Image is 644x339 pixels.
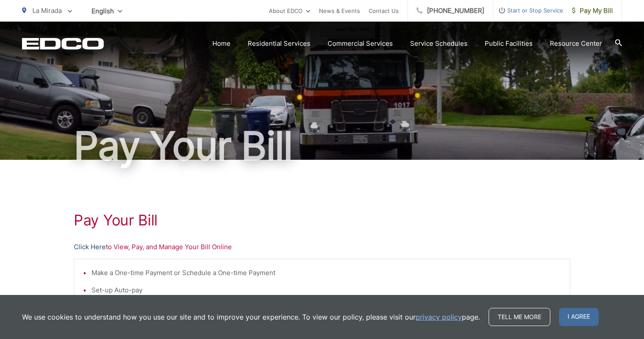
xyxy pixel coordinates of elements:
[489,308,550,326] a: Tell me more
[22,312,480,322] p: We use cookies to understand how you use our site and to improve your experience. To view our pol...
[559,308,599,326] span: I agree
[74,242,106,252] a: Click Here
[32,6,62,15] span: La Mirada
[212,38,230,49] a: Home
[269,6,310,16] a: About EDCO
[22,38,104,50] a: EDCD logo. Return to the homepage.
[550,38,602,49] a: Resource Center
[92,268,561,278] li: Make a One-time Payment or Schedule a One-time Payment
[92,285,561,295] li: Set-up Auto-pay
[369,6,399,16] a: Contact Us
[328,38,393,49] a: Commercial Services
[22,124,622,168] h1: Pay Your Bill
[319,6,360,16] a: News & Events
[572,6,613,16] span: Pay My Bill
[248,38,310,49] a: Residential Services
[74,242,570,252] p: to View, Pay, and Manage Your Bill Online
[416,312,462,322] a: privacy policy
[74,212,570,229] h1: Pay Your Bill
[410,38,467,49] a: Service Schedules
[485,38,533,49] a: Public Facilities
[85,3,129,19] span: English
